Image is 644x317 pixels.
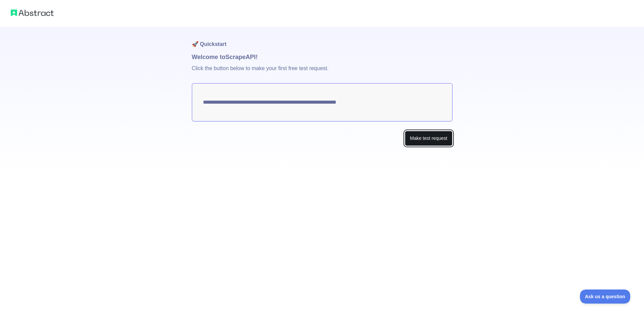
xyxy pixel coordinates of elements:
button: Make test request [405,131,452,146]
iframe: Toggle Customer Support [580,289,631,304]
img: Abstract logo [11,8,54,17]
p: Click the button below to make your first free test request. [192,62,452,83]
h1: 🚀 Quickstart [192,27,452,52]
h1: Welcome to Scrape API! [192,52,452,62]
